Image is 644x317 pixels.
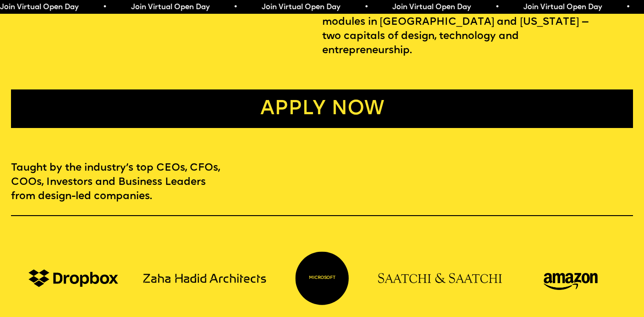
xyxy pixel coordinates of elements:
[626,4,630,11] span: •
[103,4,107,11] span: •
[11,161,224,204] p: Taught by the industry’s top CEOs, CFOs, COOs, Investors and Business Leaders from design-led com...
[495,4,499,11] span: •
[364,4,369,11] span: •
[11,89,633,128] a: Apply now
[233,4,237,11] span: •
[295,251,348,305] div: microsoft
